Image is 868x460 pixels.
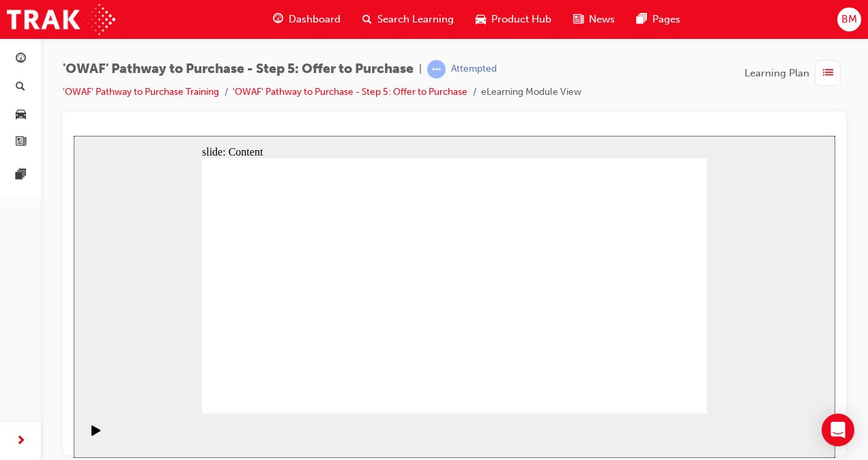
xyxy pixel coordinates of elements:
a: 'OWAF' Pathway to Purchase - Step 5: Offer to Purchase [233,86,467,98]
button: Play (Ctrl+Alt+P) [7,289,30,312]
div: playback controls [7,278,30,322]
span: news-icon [16,136,26,149]
img: Trak [7,4,115,35]
span: next-icon [16,433,26,450]
span: guage-icon [273,11,283,28]
span: 'OWAF' Pathway to Purchase - Step 5: Offer to Purchase [63,61,414,77]
span: Pages [652,12,680,27]
a: guage-iconDashboard [262,5,351,33]
button: BM [837,8,861,31]
span: Learning Plan [744,66,809,81]
span: pages-icon [16,169,26,182]
span: news-icon [573,11,583,28]
span: Search Learning [377,12,454,27]
span: Dashboard [289,12,341,27]
a: search-iconSearch Learning [351,5,465,33]
span: learningRecordVerb_ATTEMPT-icon [427,60,446,78]
button: Learning Plan [744,60,846,86]
a: news-iconNews [562,5,626,33]
span: car-icon [16,109,26,121]
a: pages-iconPages [626,5,691,33]
li: eLearning Module View [481,85,581,100]
div: Attempted [451,63,497,76]
span: News [589,12,615,27]
span: guage-icon [16,53,26,66]
a: 'OWAF' Pathway to Purchase Training [63,86,219,98]
span: search-icon [362,11,372,28]
span: BM [841,12,857,27]
span: list-icon [823,65,833,82]
span: Product Hub [491,12,551,27]
a: car-iconProduct Hub [465,5,562,33]
span: pages-icon [637,11,647,28]
div: Open Intercom Messenger [822,414,854,446]
span: | [419,61,422,77]
span: car-icon [476,11,486,28]
span: search-icon [16,81,25,94]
